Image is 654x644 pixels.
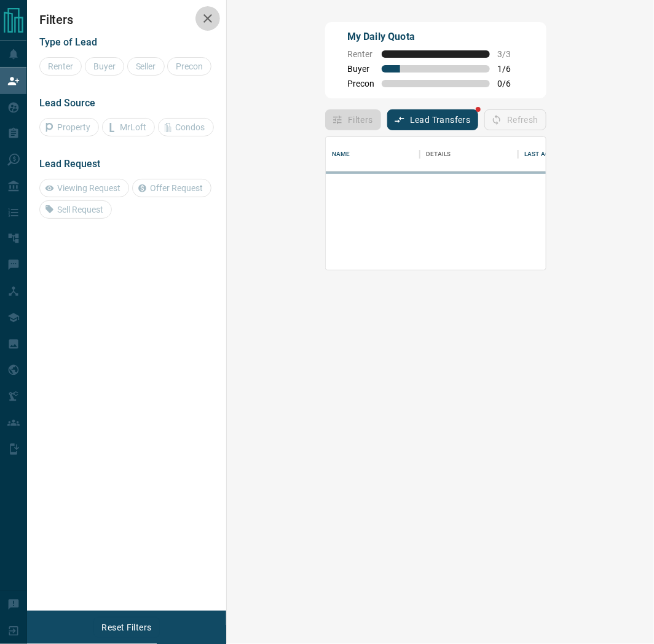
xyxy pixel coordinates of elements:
p: My Daily Quota [347,29,524,44]
div: Name [326,137,420,171]
span: Lead Request [39,158,100,170]
span: Precon [347,79,374,88]
h2: Filters [39,12,214,27]
span: Lead Source [39,97,95,109]
button: Reset Filters [93,617,159,638]
span: Renter [347,49,374,59]
span: Type of Lead [39,36,97,48]
span: 1 / 6 [497,64,524,74]
div: Name [332,137,350,171]
div: Details [420,137,518,171]
button: Lead Transfers [387,109,479,130]
div: Last Active [524,137,562,171]
div: Details [426,137,451,171]
span: 0 / 6 [497,79,524,88]
span: 3 / 3 [497,49,524,59]
span: Buyer [347,64,374,74]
